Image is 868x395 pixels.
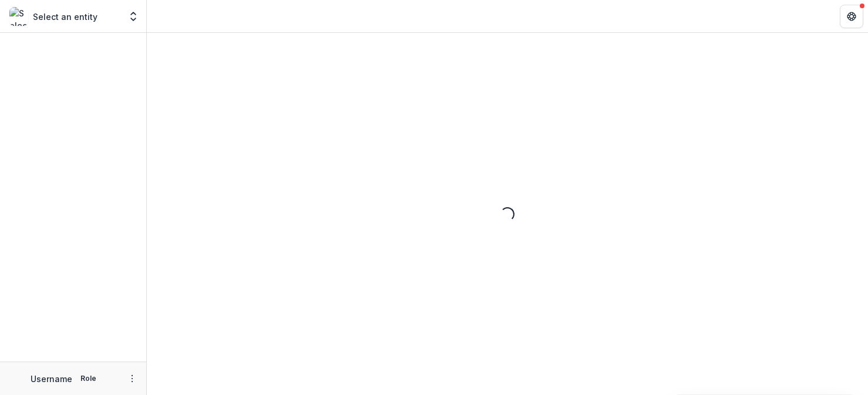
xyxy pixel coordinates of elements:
[31,373,72,385] p: Username
[9,7,28,26] img: Select an entity
[33,11,97,23] p: Select an entity
[125,372,139,386] button: More
[77,373,100,384] p: Role
[125,5,142,28] button: Open entity switcher
[840,5,863,28] button: Get Help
